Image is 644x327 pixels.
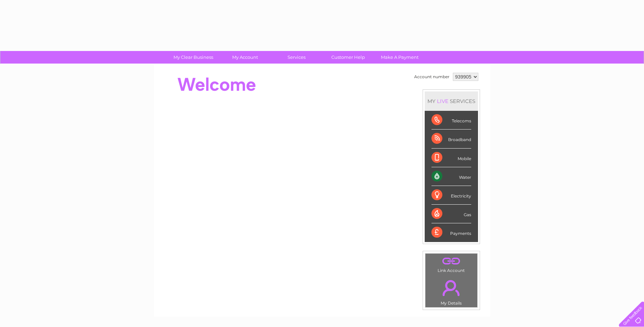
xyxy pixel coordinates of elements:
a: My Account [217,51,273,64]
a: My Clear Business [165,51,221,64]
a: Make A Payment [372,51,428,64]
div: MY SERVICES [425,91,478,111]
div: Telecoms [431,111,471,130]
a: . [427,276,476,300]
div: Mobile [431,149,471,167]
a: Customer Help [320,51,376,64]
td: Link Account [425,253,478,275]
div: Broadband [431,130,471,148]
a: . [427,255,476,267]
div: LIVE [436,98,450,104]
a: Services [269,51,325,64]
div: Water [431,167,471,186]
td: My Details [425,274,478,308]
div: Electricity [431,186,471,205]
div: Payments [431,223,471,242]
div: Gas [431,205,471,223]
td: Account number [412,71,451,83]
